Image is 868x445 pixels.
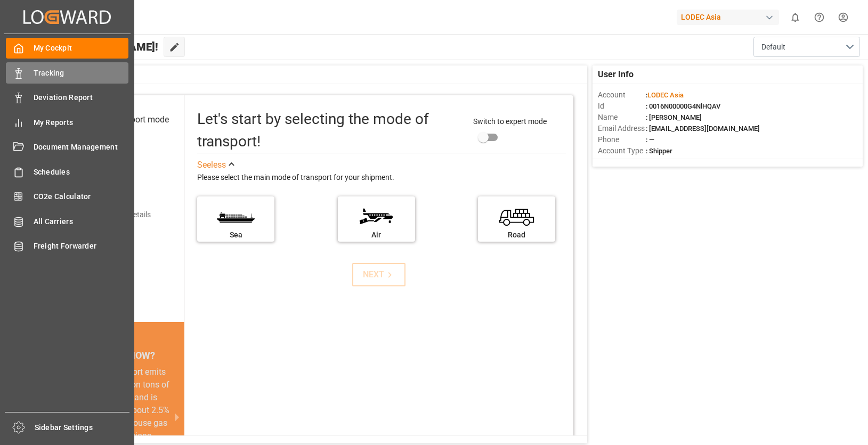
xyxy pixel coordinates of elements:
[753,37,860,57] button: open menu
[6,38,128,59] a: My Cockpit
[646,147,672,155] span: : Shipper
[6,87,128,108] a: Deviation Report
[197,159,226,171] div: See less
[647,91,684,99] span: LODEC Asia
[84,209,151,220] div: Add shipping details
[6,112,128,133] a: My Reports
[598,134,646,145] span: Phone
[6,161,128,182] a: Schedules
[86,113,169,126] div: Select transport mode
[598,145,646,156] span: Account Type
[598,68,634,81] span: User Info
[646,91,684,99] span: :
[6,186,128,207] a: CO2e Calculator
[598,112,646,123] span: Name
[34,92,129,103] span: Deviation Report
[6,211,128,232] a: All Carriers
[197,171,566,184] div: Please select the main mode of transport for your shipment.
[34,117,129,128] span: My Reports
[34,43,129,54] span: My Cockpit
[34,241,129,252] span: Freight Forwarder
[6,137,128,158] a: Document Management
[34,167,129,178] span: Schedules
[34,216,129,227] span: All Carriers
[483,229,550,241] div: Road
[646,125,760,133] span: : [EMAIL_ADDRESS][DOMAIN_NAME]
[646,113,702,121] span: : [PERSON_NAME]
[807,5,831,29] button: Help Center
[677,7,783,27] button: LODEC Asia
[646,102,720,110] span: : 0016N00000G4NlHQAV
[202,229,269,241] div: Sea
[35,422,130,433] span: Sidebar Settings
[598,89,646,101] span: Account
[197,108,463,153] div: Let's start by selecting the mode of transport!
[598,123,646,134] span: Email Address
[363,268,395,281] div: NEXT
[783,5,807,29] button: show 0 new notifications
[6,236,128,257] a: Freight Forwarder
[34,191,129,202] span: CO2e Calculator
[34,142,129,153] span: Document Management
[598,101,646,112] span: Id
[677,10,779,25] div: LODEC Asia
[352,263,405,286] button: NEXT
[646,136,654,144] span: : —
[473,117,547,126] span: Switch to expert mode
[6,62,128,83] a: Tracking
[343,229,410,241] div: Air
[761,42,785,53] span: Default
[34,68,129,79] span: Tracking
